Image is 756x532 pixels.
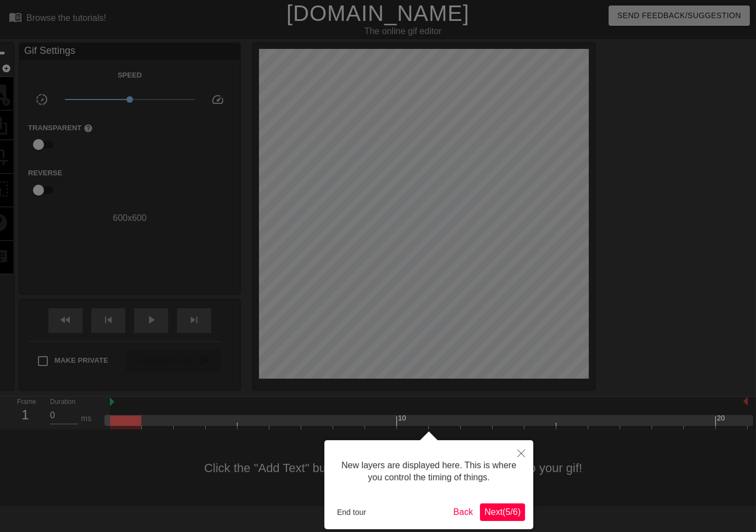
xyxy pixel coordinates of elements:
[484,507,521,517] span: Next ( 5 / 6 )
[333,448,525,495] div: New layers are displayed here. This is where you control the timing of things.
[333,504,371,520] button: End tour
[449,503,478,521] button: Back
[480,503,525,521] button: Next
[509,440,533,465] button: Close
